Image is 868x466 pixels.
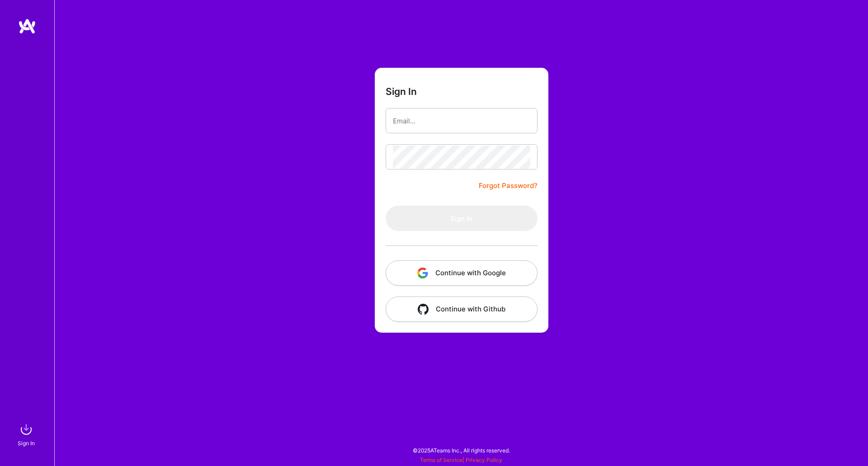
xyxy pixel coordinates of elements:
[420,457,502,463] span: |
[393,109,530,132] input: Email...
[18,438,35,448] div: Sign In
[386,297,538,322] button: Continue with Github
[386,86,417,97] h3: Sign In
[479,180,538,191] a: Forgot Password?
[386,260,538,286] button: Continue with Google
[466,457,502,463] a: Privacy Policy
[19,420,35,448] a: sign inSign In
[18,18,36,34] img: logo
[17,420,35,438] img: sign in
[420,457,462,463] a: Terms of Service
[54,439,868,461] div: © 2025 ATeams Inc., All rights reserved.
[417,268,428,278] img: icon
[386,206,538,231] button: Sign In
[418,304,429,315] img: icon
